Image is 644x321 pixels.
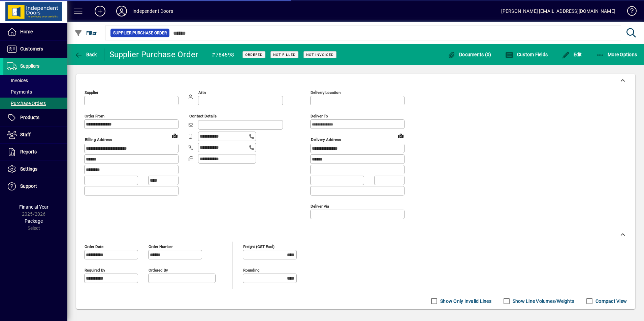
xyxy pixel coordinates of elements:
[505,52,548,57] span: Custom Fields
[3,127,67,143] a: Staff
[7,78,28,83] span: Invoices
[73,27,99,39] button: Filter
[562,52,582,57] span: Edit
[3,144,67,160] a: Reports
[113,30,167,36] span: Supplier Purchase Order
[20,132,31,137] span: Staff
[132,6,173,16] div: Independent Doors
[395,130,406,141] a: View on map
[111,5,132,17] button: Profile
[311,204,329,208] mat-label: Deliver via
[3,41,67,58] a: Customers
[20,149,37,154] span: Reports
[273,52,296,57] span: Not Filled
[85,267,105,272] mat-label: Required by
[89,5,111,17] button: Add
[3,178,67,195] a: Support
[67,48,104,61] app-page-header-button: Back
[149,267,168,272] mat-label: Ordered by
[622,1,636,23] a: Knowledge Base
[20,63,39,69] span: Suppliers
[20,115,39,120] span: Products
[448,52,491,57] span: Documents (0)
[73,48,99,61] button: Back
[85,114,104,118] mat-label: Order from
[3,86,67,98] a: Payments
[20,29,33,34] span: Home
[20,46,43,51] span: Customers
[446,48,493,61] button: Documents (0)
[109,49,198,60] div: Supplier Purchase Order
[198,90,206,95] mat-label: Attn
[149,244,173,249] mat-label: Order number
[3,161,67,178] a: Settings
[560,48,584,61] button: Edit
[243,244,275,249] mat-label: Freight (GST excl)
[20,166,37,172] span: Settings
[511,298,574,305] label: Show Line Volumes/Weights
[594,48,639,61] button: More Options
[3,98,67,109] a: Purchase Orders
[212,49,234,60] div: #784598
[245,52,263,57] span: Ordered
[7,101,46,106] span: Purchase Orders
[85,244,103,249] mat-label: Order date
[311,114,328,118] mat-label: Deliver To
[3,109,67,126] a: Products
[74,52,97,57] span: Back
[306,52,334,57] span: Not Invoiced
[594,298,627,305] label: Compact View
[169,130,180,141] a: View on map
[7,89,32,95] span: Payments
[504,48,549,61] button: Custom Fields
[74,30,97,36] span: Filter
[243,267,259,272] mat-label: Rounding
[501,6,615,16] div: [PERSON_NAME] [EMAIL_ADDRESS][DOMAIN_NAME]
[19,204,49,210] span: Financial Year
[3,24,67,40] a: Home
[20,183,37,189] span: Support
[311,90,341,95] mat-label: Delivery Location
[85,90,98,95] mat-label: Supplier
[596,52,637,57] span: More Options
[439,298,491,305] label: Show Only Invalid Lines
[25,218,43,224] span: Package
[3,75,67,86] a: Invoices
